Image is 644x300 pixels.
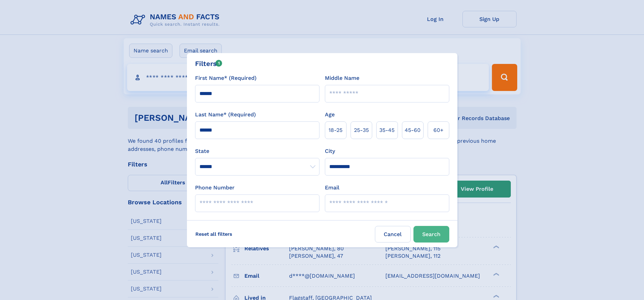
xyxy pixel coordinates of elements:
[191,226,237,242] label: Reset all filters
[325,74,359,82] label: Middle Name
[195,184,235,192] label: Phone Number
[325,111,335,119] label: Age
[433,126,444,134] span: 60+
[379,126,395,134] span: 35‑45
[329,126,342,134] span: 18‑25
[195,147,319,155] label: State
[325,184,339,192] label: Email
[375,226,411,243] label: Cancel
[413,226,449,243] button: Search
[405,126,421,134] span: 45‑60
[195,59,222,69] div: Filters
[354,126,369,134] span: 25‑35
[325,147,335,155] label: City
[195,74,257,82] label: First Name* (Required)
[195,111,256,119] label: Last Name* (Required)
